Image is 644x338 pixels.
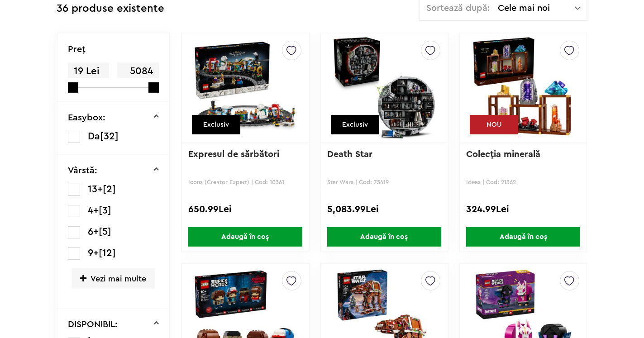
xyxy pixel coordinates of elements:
[466,227,580,247] span: Adaugă în coș
[68,113,105,122] p: Easybox:
[327,227,441,247] span: Adaugă în coș
[327,204,441,215] div: 5,083.99Lei
[466,179,580,186] p: Ideas | Cod: 21362
[99,248,116,258] span: [12]
[68,166,97,175] p: Vârstă:
[193,24,297,151] img: Expresul de sărbători
[68,320,118,329] p: DISPONIBIL:
[188,179,302,186] p: Icons (Creator Expert) | Cod: 10361
[426,4,490,13] span: Sortează după:
[327,179,441,186] p: Star Wars | Cod: 75419
[182,227,309,247] a: Adaugă în coș
[88,131,100,141] span: Da
[192,115,240,134] div: Exclusiv
[466,150,540,159] a: Colecţia minerală
[188,227,302,247] span: Adaugă în coș
[68,45,86,54] p: Preţ
[332,24,436,151] img: Death Star
[88,227,99,237] span: 6+
[466,204,580,215] div: 324.99Lei
[460,227,587,247] a: Adaugă în coș
[327,150,372,159] a: Death Star
[99,227,111,237] span: [5]
[68,62,109,80] span: 19 Lei
[498,4,575,13] span: Cele mai noi
[188,204,302,215] div: 650.99Lei
[471,24,575,151] img: Colecţia minerală
[72,268,155,289] span: Vezi mai multe
[470,115,518,134] div: NOU
[188,150,279,159] a: Expresul de sărbători
[99,205,111,215] span: [3]
[100,131,119,141] span: [32]
[321,227,448,247] a: Adaugă în coș
[88,248,99,258] span: 9+
[88,205,99,215] span: 4+
[88,184,103,194] span: 13+
[331,115,379,134] div: Exclusiv
[103,184,116,194] span: [2]
[117,62,158,92] span: 5084 Lei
